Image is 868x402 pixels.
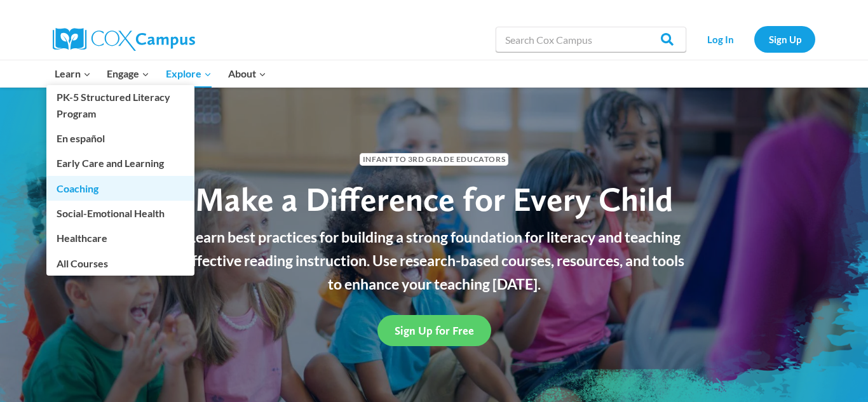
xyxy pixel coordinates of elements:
a: PK-5 Structured Literacy Program [46,85,194,126]
nav: Secondary Navigation [693,26,815,52]
img: Cox Campus [53,28,195,51]
a: Early Care and Learning [46,151,194,175]
nav: Primary Navigation [46,60,274,87]
a: Coaching [46,176,194,200]
button: Child menu of Engage [99,60,158,87]
button: Child menu of About [220,60,275,87]
input: Search Cox Campus [496,27,686,52]
a: Log In [693,26,748,52]
a: Healthcare [46,226,194,250]
button: Child menu of Explore [158,60,220,87]
a: All Courses [46,251,194,275]
a: Sign Up [754,26,815,52]
button: Child menu of Learn [46,60,99,87]
span: Infant to 3rd Grade Educators [360,153,508,165]
a: Social-Emotional Health [46,201,194,225]
span: Make a Difference for Every Child [195,179,673,219]
p: Learn best practices for building a strong foundation for literacy and teaching effective reading... [177,225,691,295]
a: Sign Up for Free [377,315,491,346]
span: Sign Up for Free [395,324,474,337]
a: En español [46,126,194,151]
